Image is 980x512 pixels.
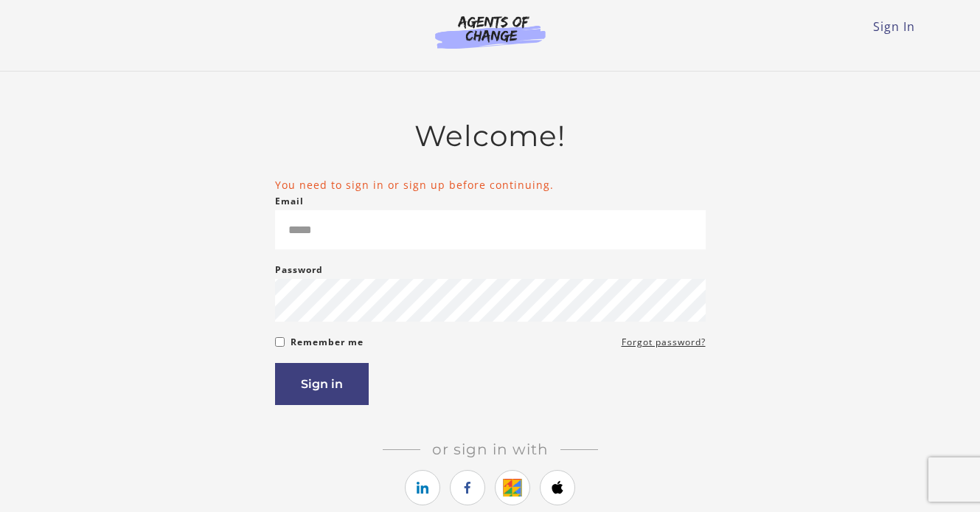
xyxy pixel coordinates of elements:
[622,333,706,351] a: Forgot password?
[275,177,706,193] li: You need to sign in or sign up before continuing.
[495,470,530,505] a: https://courses.thinkific.com/users/auth/google?ss%5Breferral%5D=&ss%5Buser_return_to%5D=%2Fcours...
[873,18,915,35] a: Sign In
[291,333,364,351] label: Remember me
[450,470,485,505] a: https://courses.thinkific.com/users/auth/facebook?ss%5Breferral%5D=&ss%5Buser_return_to%5D=%2Fcou...
[405,470,440,505] a: https://courses.thinkific.com/users/auth/linkedin?ss%5Breferral%5D=&ss%5Buser_return_to%5D=%2Fcou...
[275,261,323,279] label: Password
[275,119,706,153] h2: Welcome!
[420,15,561,49] img: Agents of Change Logo
[420,440,560,458] span: Or sign in with
[540,470,575,505] a: https://courses.thinkific.com/users/auth/apple?ss%5Breferral%5D=&ss%5Buser_return_to%5D=%2Fcourse...
[275,363,369,405] button: Sign in
[275,193,304,210] label: Email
